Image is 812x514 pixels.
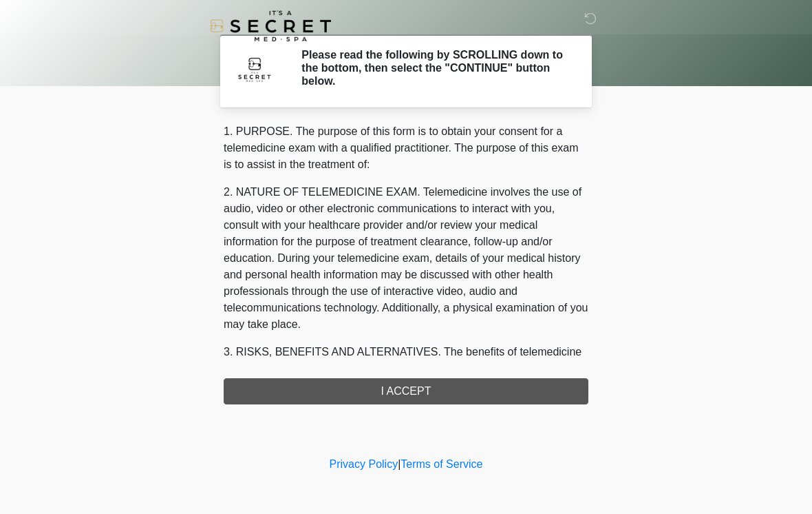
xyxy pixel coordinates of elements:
h2: Please read the following by SCROLLING down to the bottom, then select the "CONTINUE" button below. [301,48,568,88]
p: 1. PURPOSE. The purpose of this form is to obtain your consent for a telemedicine exam with a qua... [224,123,588,173]
img: It's A Secret Med Spa Logo [210,10,331,41]
p: 2. NATURE OF TELEMEDICINE EXAM. Telemedicine involves the use of audio, video or other electronic... [224,184,588,333]
a: Terms of Service [400,458,482,470]
a: Privacy Policy [330,458,398,470]
img: Agent Avatar [234,48,275,90]
a: | [398,458,400,470]
p: 3. RISKS, BENEFITS AND ALTERNATIVES. The benefits of telemedicine include having access to medica... [224,344,588,493]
